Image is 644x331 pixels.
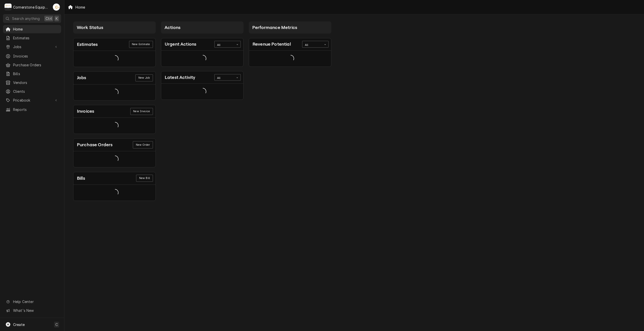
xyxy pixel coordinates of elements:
div: Card: Estimates [73,38,156,67]
div: Card Link Button [135,74,153,81]
div: Card Link Button [130,108,153,115]
div: Card Header [161,71,243,84]
span: K [56,16,58,21]
div: Card Column Content [249,34,331,86]
div: Cornerstone Equipment Repair, LLC's Avatar [5,4,12,11]
div: Card Title [165,41,196,48]
div: Card Column Header [161,21,244,34]
span: Loading... [111,53,118,64]
div: Andrew Buigues's Avatar [53,4,60,11]
span: Search anything [12,16,40,21]
span: Work Status [77,25,103,30]
div: Card: Latest Activity [161,71,244,100]
a: Go to Jobs [3,43,61,51]
span: Purchase Orders [13,62,59,68]
a: Clients [3,87,61,96]
div: Dashboard [64,14,644,210]
div: Card Data Filter Control [214,74,241,81]
span: Actions [165,25,180,30]
span: Loading... [199,53,206,64]
div: Card Link Button [129,41,153,48]
div: Card: Purchase Orders [73,138,156,167]
div: Card: Bills [73,172,156,201]
div: Card Header [73,38,155,51]
div: All [217,76,232,80]
div: Card Column: Work Status [71,19,158,204]
div: Card Title [77,74,86,81]
span: What's New [13,308,58,313]
div: Card Title [77,141,112,148]
div: Card Header [73,172,155,185]
a: Go to What's New [3,306,61,315]
button: Search anythingCtrlK [3,14,61,23]
span: Home [13,26,59,32]
a: Bills [3,70,61,78]
div: Card: Invoices [73,105,156,134]
span: Create [13,322,25,327]
a: New Job [135,74,153,81]
div: All [217,43,232,47]
div: Card Header [73,72,155,84]
div: Card Column Header [249,21,331,34]
div: Cornerstone Equipment Repair, LLC [13,5,50,10]
div: Card Data Filter Control [214,41,241,47]
div: Card: Revenue Potential [249,38,331,67]
div: C [5,4,12,11]
div: Card Data [249,51,331,67]
span: C [55,322,58,327]
div: Card Data [73,51,155,67]
span: Vendors [13,80,59,85]
div: Card Title [77,41,98,48]
div: Card Header [73,105,155,118]
div: Card Data [73,151,155,167]
a: Estimates [3,34,61,42]
div: Card Data [161,84,243,100]
div: Card Link Button [136,175,153,182]
span: Jobs [13,44,51,49]
a: New Bill [136,175,153,182]
a: Go to Pricebook [3,96,61,104]
div: Card Title [77,108,94,115]
div: AB [53,4,60,11]
span: Loading... [111,121,118,131]
a: Vendors [3,78,61,87]
span: Help Center [13,299,58,304]
div: Card: Jobs [73,71,156,100]
div: Card Column Content [73,34,156,201]
a: New Estimate [129,41,153,48]
a: Invoices [3,52,61,60]
div: Card Title [165,74,195,81]
span: Performance Metrics [252,25,297,30]
div: Card Title [77,175,85,182]
a: Reports [3,105,61,114]
div: Card Column Content [161,34,244,100]
div: Card Header [161,38,243,51]
div: Card Column: Performance Metrics [246,19,334,204]
a: Purchase Orders [3,61,61,69]
a: Home [3,25,61,33]
a: Go to Help Center [3,297,61,306]
div: Card Title [253,41,291,48]
span: Pricebook [13,98,51,103]
div: Card Link Button [133,141,153,148]
div: Card Data [161,51,243,67]
div: Card: Urgent Actions [161,38,244,67]
div: All [305,43,319,47]
span: Loading... [111,187,118,198]
span: Loading... [199,86,206,97]
span: Loading... [287,53,294,64]
span: Ctrl [46,16,52,21]
div: Card Header [249,38,331,51]
span: Clients [13,89,59,94]
a: New Invoice [130,108,153,115]
div: Card Data [73,185,155,201]
div: Card Data [73,118,155,134]
span: Estimates [13,35,59,41]
div: Card Header [73,139,155,151]
div: Card Column Header [73,21,156,34]
div: Card Data [73,84,155,100]
div: Card Data Filter Control [302,41,329,47]
span: Loading... [111,87,118,98]
span: Bills [13,71,59,76]
span: Invoices [13,53,59,59]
